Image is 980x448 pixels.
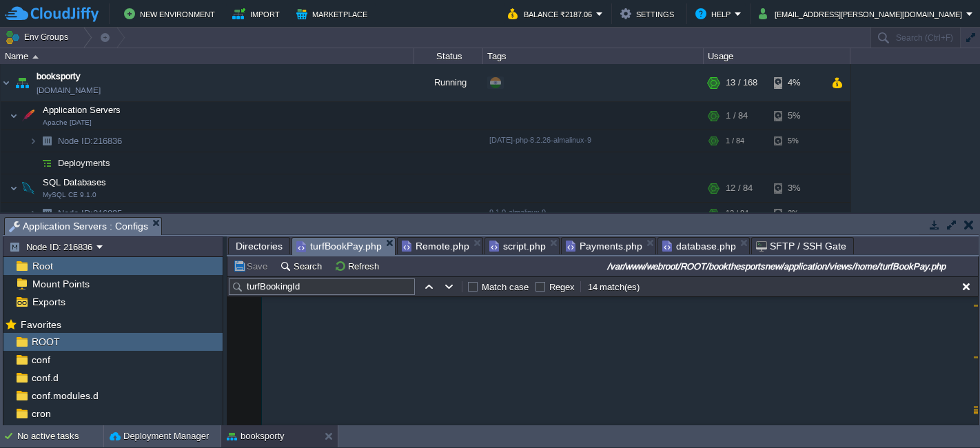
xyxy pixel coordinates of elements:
a: Root [30,260,55,272]
img: AMDAwAAAACH5BAEAAAAALAAAAAABAAEAAAICRAEAOw== [10,174,18,202]
a: ROOT [29,336,62,348]
li: /var/www/webroot/ROOT/bookthesportsnew/application/config/database.php [657,237,750,254]
div: 5% [774,102,819,130]
span: 9.1.0-almalinux-9 [489,208,546,216]
button: New Environment [124,6,219,22]
img: AMDAwAAAACH5BAEAAAAALAAAAAABAAEAAAICRAEAOw== [29,130,37,152]
a: booksporty [37,70,81,83]
div: Tags [484,48,703,64]
div: Status [415,48,482,64]
span: SFTP / SSH Gate [756,238,846,254]
label: Match case [482,282,529,292]
a: Node ID:216836 [57,135,124,147]
span: Remote.php [402,238,469,254]
li: /var/www/webroot/ROOT/bookthesportsnew/application/controllers/Payments.php [561,237,656,254]
div: 1 / 84 [726,102,748,130]
div: 5% [774,130,819,152]
span: 216835 [57,207,124,219]
span: [DATE]-php-8.2.26-almalinux-9 [489,136,591,144]
a: Node ID:216835 [57,207,124,219]
a: conf.d [29,371,61,384]
a: Favorites [18,319,63,330]
img: AMDAwAAAACH5BAEAAAAALAAAAAABAAEAAAICRAEAOw== [37,152,57,174]
label: Regex [549,282,575,292]
span: Favorites [18,318,63,331]
div: Name [1,48,414,64]
img: AMDAwAAAACH5BAEAAAAALAAAAAABAAEAAAICRAEAOw== [19,102,38,130]
span: Apache [DATE] [43,119,92,127]
span: turfBookPay.php [296,238,382,255]
a: [DOMAIN_NAME] [37,83,101,97]
div: Usage [704,48,850,64]
img: AMDAwAAAACH5BAEAAAAALAAAAAABAAEAAAICRAEAOw== [29,203,37,224]
button: Deployment Manager [110,429,209,443]
li: /var/www/webroot/ROOT/bookthesportsnew/application/views/template/home/script.php [484,237,560,254]
li: /var/www/webroot/ROOT/bookthesportsnew/application/controllers/Remote.php [397,237,483,254]
div: 13 / 168 [726,64,757,101]
button: Balance ₹2187.06 [508,6,596,22]
button: Settings [620,6,678,22]
img: AMDAwAAAACH5BAEAAAAALAAAAAABAAEAAAICRAEAOw== [37,130,57,152]
span: database.php [662,238,736,254]
span: Application Servers : Configs [9,218,148,235]
div: 3% [774,203,819,224]
div: 3% [774,174,819,202]
div: Running [414,64,483,101]
div: 12 / 84 [726,174,753,202]
a: Deployments [57,157,112,169]
img: AMDAwAAAACH5BAEAAAAALAAAAAABAAEAAAICRAEAOw== [10,102,18,130]
img: AMDAwAAAACH5BAEAAAAALAAAAAABAAEAAAICRAEAOw== [12,64,32,101]
span: Directories [236,238,283,254]
button: Refresh [334,260,383,272]
button: Search [280,260,326,272]
a: Exports [30,296,68,308]
a: conf.modules.d [29,389,101,402]
button: Save [233,260,272,272]
button: Node ID: 216836 [9,241,96,253]
div: 12 / 84 [726,203,748,224]
span: SQL Databases [41,176,108,188]
img: AMDAwAAAACH5BAEAAAAALAAAAAABAAEAAAICRAEAOw== [19,174,38,202]
img: CloudJiffy [5,6,99,23]
a: SQL DatabasesMySQL CE 9.1.0 [41,177,108,187]
div: 14 match(es) [586,281,642,294]
img: AMDAwAAAACH5BAEAAAAALAAAAAABAAEAAAICRAEAOw== [29,152,37,174]
a: Application ServersApache [DATE] [41,105,123,115]
li: /var/www/webroot/ROOT/bookthesportsnew/application/views/home/turfBookPay.php [292,237,396,254]
button: [EMAIL_ADDRESS][PERSON_NAME][DOMAIN_NAME] [759,6,966,22]
div: No active tasks [17,425,103,447]
span: MySQL CE 9.1.0 [43,191,96,199]
a: conf [29,354,52,366]
button: booksporty [227,429,285,443]
span: script.php [489,238,546,254]
img: AMDAwAAAACH5BAEAAAAALAAAAAABAAEAAAICRAEAOw== [1,64,12,101]
a: Mount Points [30,278,92,290]
span: Application Servers [41,104,123,116]
button: Import [232,6,284,22]
div: 1 / 84 [726,130,744,152]
img: AMDAwAAAACH5BAEAAAAALAAAAAABAAEAAAICRAEAOw== [37,203,57,224]
span: 216836 [57,135,124,147]
a: cron [29,407,53,420]
span: Node ID: [58,208,93,218]
button: Help [695,6,735,22]
span: Node ID: [58,136,93,146]
span: Payments.php [566,238,642,254]
div: 4% [774,64,819,101]
button: Marketplace [296,6,371,22]
button: Env Groups [5,28,73,47]
img: AMDAwAAAACH5BAEAAAAALAAAAAABAAEAAAICRAEAOw== [32,55,39,59]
